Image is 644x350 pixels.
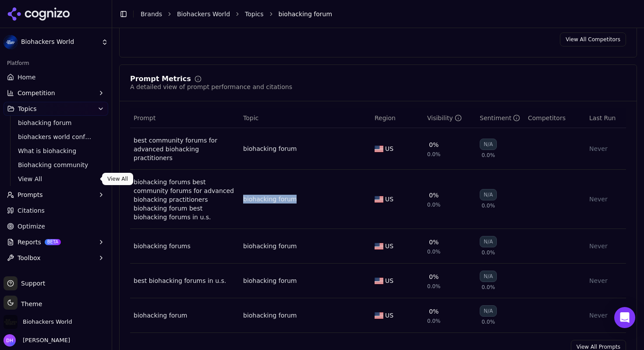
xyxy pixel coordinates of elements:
[18,206,45,215] span: Citations
[481,284,495,291] span: 0.0%
[19,336,70,344] span: [PERSON_NAME]
[14,159,98,171] a: Biohacking community
[14,117,98,129] a: biohacking forum
[429,272,439,281] div: 0%
[134,178,236,221] a: biohacking forums best community forums for advanced biohacking practitioners biohacking forum be...
[375,312,383,319] img: US flag
[480,271,497,282] div: N/A
[107,175,128,182] p: View All
[375,243,383,250] img: US flag
[375,114,396,122] span: Region
[18,254,41,262] span: Toolbox
[18,238,41,246] span: Reports
[481,318,495,325] span: 0.0%
[243,195,297,204] a: biohacking forum
[130,82,292,91] div: A detailed view of prompt performance and citations
[589,311,630,320] div: Never
[480,139,497,150] div: N/A
[18,175,94,183] span: View All
[14,173,98,185] a: View All
[429,191,439,200] div: 0%
[243,114,258,122] span: Topic
[240,108,371,128] th: Topic
[427,318,441,325] span: 0.0%
[385,276,393,285] span: US
[427,248,441,255] span: 0.0%
[134,242,236,250] a: biohacking forums
[18,89,55,97] span: Competition
[385,242,393,250] span: US
[245,10,264,18] a: Topics
[130,108,240,128] th: Prompt
[45,239,61,245] span: BETA
[130,75,191,82] div: Prompt Metrics
[586,108,634,128] th: Last Run
[385,144,393,153] span: US
[427,114,462,122] div: Visibility
[371,108,424,128] th: Region
[427,151,441,158] span: 0.0%
[528,114,566,122] span: Competitors
[589,114,616,122] span: Last Run
[375,278,383,284] img: US flag
[4,219,108,233] a: Optimize
[177,10,230,18] a: Biohackers World
[130,108,626,333] div: Data table
[480,236,497,247] div: N/A
[385,195,393,204] span: US
[243,276,297,285] div: biohacking forum
[427,283,441,290] span: 0.0%
[589,144,630,153] div: Never
[279,10,332,18] span: biohacking forum
[375,146,383,152] img: US flag
[141,11,162,18] a: Brands
[23,318,72,326] span: Biohackers World
[14,145,98,157] a: What is biohacking
[481,202,495,209] span: 0.0%
[4,334,16,346] img: Dmytro Horbyk
[524,108,586,128] th: Competitors
[18,190,43,199] span: Prompts
[481,152,495,159] span: 0.0%
[4,188,108,202] button: Prompts
[4,102,108,116] button: Topics
[424,108,476,128] th: brandMentionRate
[4,251,108,265] button: Toolbox
[481,249,495,256] span: 0.0%
[18,118,94,127] span: biohacking forum
[4,204,108,218] a: Citations
[4,315,18,329] img: Biohackers World
[134,136,236,162] div: best community forums for advanced biohacking practitioners
[4,334,70,346] button: Open user button
[21,38,98,46] span: Biohackers World
[243,242,297,250] a: biohacking forum
[243,144,297,153] a: biohacking forum
[4,86,108,100] button: Competition
[385,311,393,320] span: US
[134,311,236,320] div: biohacking forum
[4,35,18,49] img: Biohackers World
[14,131,98,143] a: biohackers world conference
[18,132,94,141] span: biohackers world conference
[480,189,497,200] div: N/A
[589,195,630,204] div: Never
[429,238,439,246] div: 0%
[18,161,94,169] span: Biohacking community
[4,56,108,70] div: Platform
[589,276,630,285] div: Never
[4,70,108,84] a: Home
[243,311,297,320] a: biohacking forum
[614,307,635,328] div: Open Intercom Messenger
[18,73,35,82] span: Home
[18,146,94,155] span: What is biohacking
[427,201,441,208] span: 0.0%
[589,242,630,250] div: Never
[134,276,236,285] a: best biohacking forums in u.s.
